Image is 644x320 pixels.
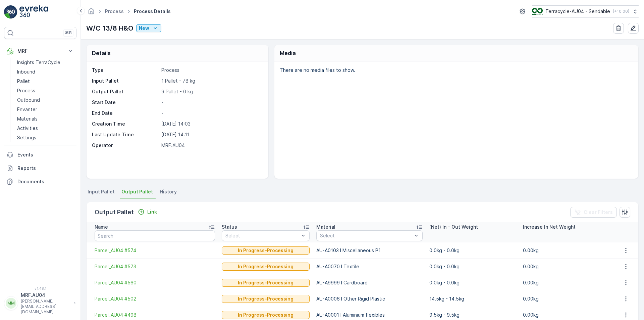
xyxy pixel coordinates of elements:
[105,8,124,14] a: Process
[14,114,76,124] a: Materials
[426,242,520,259] td: 0.0kg - 0.0kg
[14,95,76,105] a: Outbound
[426,275,520,291] td: 0.0kg - 0.0kg
[95,230,215,241] input: Search
[14,124,76,133] a: Activities
[545,8,610,15] p: Terracycle-AU04 - Sendable
[4,286,76,290] span: v 1.48.1
[532,5,639,17] button: Terracycle-AU04 - Sendable(+10:00)
[238,312,293,318] p: In Progress-Processing
[121,188,153,195] span: Output Pallet
[14,133,76,142] a: Settings
[523,224,576,230] p: Increase In Net Weight
[161,99,261,106] p: -
[95,263,215,270] a: Parcel_AU04 #573
[313,242,426,259] td: AU-A0103 I Miscellaneous P1
[238,295,293,302] p: In Progress-Processing
[92,67,159,74] p: Type
[92,88,159,95] p: Output Pallet
[238,279,293,286] p: In Progress-Processing
[4,162,76,175] a: Reports
[86,23,133,33] p: W/C 13/8 H&O
[139,25,149,32] p: New
[17,178,74,185] p: Documents
[4,175,76,188] a: Documents
[222,246,310,255] button: In Progress-Processing
[222,295,310,303] button: In Progress-Processing
[17,68,35,75] p: Inbound
[161,121,261,127] p: [DATE] 14:03
[222,263,310,271] button: In Progress-Processing
[161,142,261,149] p: MRF.AU04
[14,105,76,114] a: Envanter
[570,207,617,218] button: Clear Filters
[17,134,36,141] p: Settings
[95,295,215,302] a: Parcel_AU04 #502
[316,224,335,230] p: Material
[88,10,95,16] a: Homepage
[17,125,38,132] p: Activities
[161,67,261,74] p: Process
[95,247,215,254] a: Parcel_AU04 #574
[520,242,613,259] td: 0.00kg
[92,99,159,106] p: Start Date
[21,299,70,315] p: [PERSON_NAME][EMAIL_ADDRESS][DOMAIN_NAME]
[222,279,310,287] button: In Progress-Processing
[92,142,159,149] p: Operator
[17,165,74,172] p: Reports
[280,67,631,74] p: There are no media files to show.
[4,148,76,162] a: Events
[136,24,161,32] button: New
[520,275,613,291] td: 0.00kg
[95,279,215,286] a: Parcel_AU04 #560
[161,78,261,84] p: 1 Pallet - 78 kg
[92,49,111,57] p: Details
[95,224,108,230] p: Name
[17,97,40,103] p: Outbound
[17,59,60,66] p: Insights TerraCycle
[21,292,70,299] p: MRF.AU04
[88,188,115,195] span: Input Pallet
[14,77,76,86] a: Pallet
[161,88,261,95] p: 9 Pallet - 0 kg
[313,275,426,291] td: AU-A9999 I Cardboard
[6,298,16,309] div: MM
[92,121,159,127] p: Creation Time
[161,110,261,117] p: -
[225,232,299,239] p: Select
[17,151,74,158] p: Events
[17,48,63,54] p: MRF
[426,259,520,275] td: 0.0kg - 0.0kg
[17,116,38,122] p: Materials
[161,131,261,138] p: [DATE] 14:11
[238,247,293,254] p: In Progress-Processing
[426,291,520,307] td: 14.5kg - 14.5kg
[313,259,426,275] td: AU-A0070 I Textile
[65,30,72,36] p: ⌘B
[132,8,172,15] span: Process Details
[280,49,296,57] p: Media
[14,67,76,77] a: Inbound
[17,87,35,94] p: Process
[95,312,215,318] a: Parcel_AU04 #498
[14,58,76,67] a: Insights TerraCycle
[320,232,412,239] p: Select
[160,188,177,195] span: History
[95,208,134,217] p: Output Pallet
[4,292,76,315] button: MMMRF.AU04[PERSON_NAME][EMAIL_ADDRESS][DOMAIN_NAME]
[4,5,17,19] img: logo
[17,106,37,113] p: Envanter
[520,259,613,275] td: 0.00kg
[313,291,426,307] td: AU-A0006 I Other Rigid Plastic
[613,9,629,14] p: ( +10:00 )
[584,209,613,216] p: Clear Filters
[222,311,310,319] button: In Progress-Processing
[532,8,543,15] img: terracycle_logo.png
[17,78,30,85] p: Pallet
[19,5,48,19] img: logo_light-DOdMpM7g.png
